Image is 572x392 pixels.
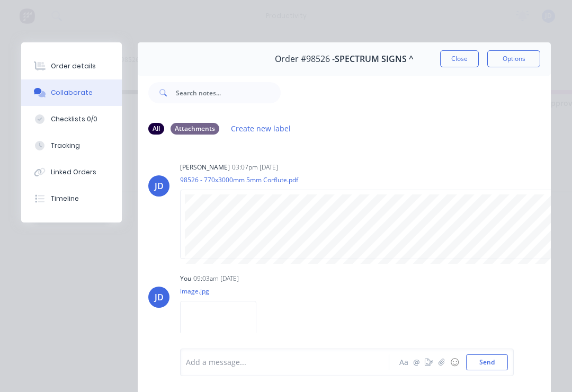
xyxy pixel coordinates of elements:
[193,274,239,283] div: 09:03am [DATE]
[21,185,122,212] button: Timeline
[51,167,96,177] div: Linked Orders
[155,291,164,304] div: JD
[21,79,122,106] button: Collaborate
[180,163,230,172] div: [PERSON_NAME]
[335,54,414,64] span: SPECTRUM SIGNS ^
[21,159,122,185] button: Linked Orders
[171,123,219,135] div: Attachments
[155,180,164,192] div: JD
[51,194,79,203] div: Timeline
[51,61,96,71] div: Order details
[21,106,122,132] button: Checklists 0/0
[51,88,93,97] div: Collaborate
[232,163,278,172] div: 03:07pm [DATE]
[466,354,508,370] button: Send
[51,141,80,150] div: Tracking
[275,54,335,64] span: Order #98526 -
[180,287,267,296] p: image.jpg
[148,123,164,135] div: All
[487,50,540,67] button: Options
[21,132,122,159] button: Tracking
[176,82,281,103] input: Search notes...
[410,356,423,369] button: @
[397,356,410,369] button: Aa
[440,50,479,67] button: Close
[226,121,297,136] button: Create new label
[448,356,461,369] button: ☺
[180,274,191,283] div: You
[21,53,122,79] button: Order details
[51,114,97,124] div: Checklists 0/0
